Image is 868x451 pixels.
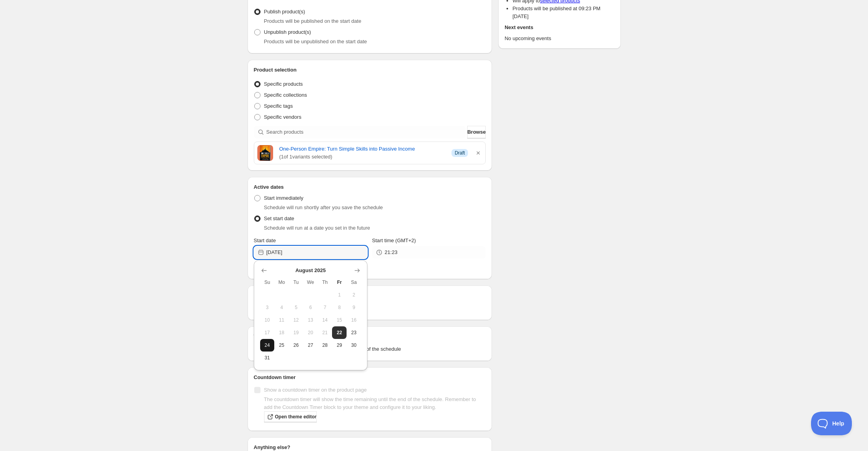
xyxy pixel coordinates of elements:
span: Products will be published on the start date [264,18,362,24]
span: Products will be unpublished on the start date [264,39,367,44]
img: Cover image of One-Person Empire: Turn Simple Skills into Passive Income by Tyler Andrew Cole - p... [257,145,273,161]
span: 24 [263,342,272,348]
button: Wednesday August 20 2025 [303,326,318,339]
th: Wednesday [303,276,318,289]
span: Schedule will run shortly after you save the schedule [264,204,383,210]
button: Tuesday August 5 2025 [289,301,303,314]
span: 23 [350,330,358,336]
span: 9 [350,304,358,311]
button: Wednesday August 27 2025 [303,339,318,352]
a: Open theme editor [264,411,317,422]
h2: Repeating [254,292,486,300]
p: No upcoming events [505,35,614,42]
span: 6 [306,304,315,311]
th: Thursday [318,276,332,289]
span: 10 [263,317,272,323]
span: Tu [292,279,300,285]
span: Th [321,279,329,285]
span: 13 [306,317,315,323]
span: Browse [467,128,486,136]
span: 11 [277,317,286,323]
span: 25 [277,342,286,348]
span: Publish product(s) [264,9,305,15]
span: 18 [277,330,286,336]
span: 20 [306,330,315,336]
button: Saturday August 30 2025 [347,339,361,352]
button: Sunday August 17 2025 [260,326,275,339]
span: Start date [254,237,276,243]
span: 17 [263,330,272,336]
span: 8 [335,304,343,311]
button: Thursday August 7 2025 [318,301,332,314]
h2: Product selection [254,66,486,74]
span: 21 [321,330,329,336]
span: Unpublish product(s) [264,29,311,35]
button: Saturday August 23 2025 [347,326,361,339]
span: 4 [277,304,286,311]
span: 1 [335,292,343,298]
button: Show next month, September 2025 [352,265,363,276]
button: Sunday August 31 2025 [260,352,275,364]
span: Draft [455,150,465,156]
button: Friday August 1 2025 [332,289,347,301]
span: Specific tags [264,103,293,109]
span: 30 [350,342,358,348]
span: 12 [292,317,300,323]
button: Wednesday August 6 2025 [303,301,318,314]
iframe: Help Scout Beacon - Open [811,412,852,435]
button: Saturday August 2 2025 [347,289,361,301]
button: Show previous month, July 2025 [259,265,270,276]
span: 31 [263,355,272,361]
button: Monday August 11 2025 [274,314,289,326]
span: Open theme editor [275,414,317,420]
span: 15 [335,317,343,323]
button: Saturday August 9 2025 [347,301,361,314]
span: We [306,279,315,285]
th: Saturday [347,276,361,289]
span: Start immediately [264,195,303,201]
h2: Next events [505,24,614,31]
span: Mo [277,279,286,285]
button: Saturday August 16 2025 [347,314,361,326]
span: 7 [321,304,329,311]
span: 22 [335,330,343,336]
span: Show a countdown timer on the product page [264,387,367,393]
span: Specific vendors [264,114,301,120]
span: 26 [292,342,300,348]
span: Set start date [264,215,294,221]
th: Sunday [260,276,275,289]
span: 5 [292,304,300,311]
button: Thursday August 28 2025 [318,339,332,352]
button: Friday August 8 2025 [332,301,347,314]
button: Browse [467,126,486,138]
button: Tuesday August 19 2025 [289,326,303,339]
p: The countdown timer will show the time remaining until the end of the schedule. Remember to add t... [264,396,486,411]
li: Products will be published at 09:23 PM [DATE] [512,5,614,20]
span: 28 [321,342,329,348]
th: Tuesday [289,276,303,289]
button: Friday August 29 2025 [332,339,347,352]
span: 29 [335,342,343,348]
button: Sunday August 3 2025 [260,301,275,314]
input: Search products [266,126,466,138]
button: Wednesday August 13 2025 [303,314,318,326]
span: Schedule will run at a date you set in the future [264,225,370,231]
button: Thursday August 21 2025 [318,326,332,339]
button: Monday August 25 2025 [274,339,289,352]
span: 2 [350,292,358,298]
a: One-Person Empire: Turn Simple Skills into Passive Income [279,145,446,153]
span: 27 [306,342,315,348]
span: 14 [321,317,329,323]
th: Friday [332,276,347,289]
h2: Active dates [254,183,486,191]
span: Specific products [264,81,303,87]
span: ( 1 of 1 variants selected) [279,153,446,161]
span: 3 [263,304,272,311]
button: Sunday August 24 2025 [260,339,275,352]
button: Monday August 4 2025 [274,301,289,314]
button: Today Friday August 22 2025 [332,326,347,339]
button: Tuesday August 26 2025 [289,339,303,352]
button: Tuesday August 12 2025 [289,314,303,326]
button: Friday August 15 2025 [332,314,347,326]
span: Fr [335,279,343,285]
